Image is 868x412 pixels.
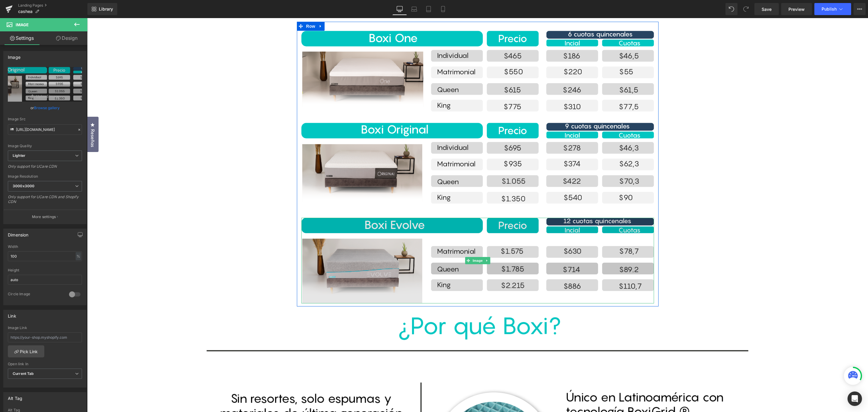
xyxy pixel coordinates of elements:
span: Image [16,22,29,27]
a: Landing Pages [18,3,87,8]
div: Image [8,51,20,60]
div: Only support for UCare CDN [8,164,82,173]
a: Browse gallery [34,103,60,113]
div: Circle Image [8,292,63,298]
div: Alt Tag [8,392,22,401]
span: Row [218,4,230,13]
div: Image Link [8,326,82,330]
div: Image Resolution [8,174,82,179]
div: Width [8,245,82,249]
div: Link [8,310,16,319]
span: Preview [788,6,805,12]
a: Preview [781,3,812,15]
span: Publish [822,7,837,11]
div: Open link In [8,362,82,366]
button: More [854,3,866,15]
input: auto [8,275,82,285]
div: Image Quality [8,144,82,148]
a: Desktop [392,3,407,15]
a: Expand / Collapse [397,239,403,246]
input: Link [8,124,82,135]
button: More settings [4,210,86,224]
span: Library [99,6,113,12]
input: auto [8,251,82,261]
button: Publish [814,3,851,15]
button: Redo [740,3,752,15]
div: Image Src [8,117,82,121]
a: Tablet [421,3,436,15]
a: Laptop [407,3,421,15]
span: Image [384,239,397,246]
div: Height [8,268,82,272]
div: Only support for UCare CDN and Shopify CDN [8,195,82,208]
input: https://your-shop.myshopify.com [8,332,82,342]
div: Open Intercom Messenger [848,391,862,406]
a: Mobile [436,3,450,15]
span: Save [762,6,772,12]
a: Expand / Collapse [230,4,237,13]
span: Reseñas [2,111,9,129]
b: Current Tab [13,371,34,376]
div: Dimension [8,229,29,237]
a: Pick Link [8,345,44,357]
p: More settings [32,214,56,220]
a: Design [45,31,89,45]
div: or [8,105,82,111]
b: 3000x3000 [13,184,34,188]
b: Lighter [13,153,25,158]
div: % [76,252,81,260]
button: Undo [725,3,737,15]
a: New Library [87,3,117,15]
span: cashea [18,9,33,14]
